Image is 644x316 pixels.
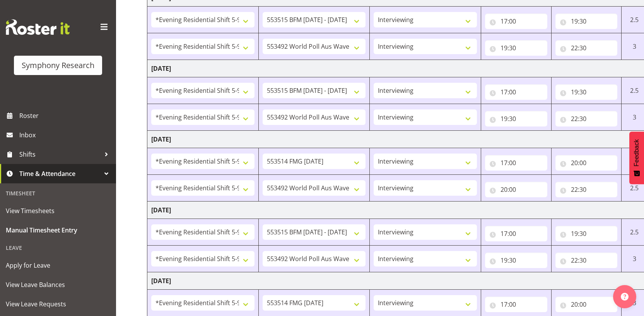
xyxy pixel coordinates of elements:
span: Shifts [19,149,101,160]
input: Click to select... [485,84,547,100]
img: Rosterit website logo [6,19,70,35]
input: Click to select... [555,253,618,268]
div: Leave [2,240,114,256]
input: Click to select... [555,40,618,56]
input: Click to select... [555,297,618,312]
input: Click to select... [485,14,547,29]
a: View Leave Requests [2,294,114,314]
input: Click to select... [555,155,618,171]
a: View Leave Balances [2,275,114,294]
input: Click to select... [485,111,547,126]
input: Click to select... [485,182,547,197]
span: Time & Attendance [19,168,101,179]
input: Click to select... [555,226,618,241]
button: Feedback - Show survey [629,132,644,184]
input: Click to select... [555,84,618,100]
input: Click to select... [485,253,547,268]
input: Click to select... [485,40,547,56]
input: Click to select... [555,14,618,29]
span: Roster [19,110,112,121]
div: Timesheet [2,185,114,201]
input: Click to select... [555,111,618,126]
span: Manual Timesheet Entry [6,224,110,236]
input: Click to select... [485,155,547,171]
a: Apply for Leave [2,256,114,275]
input: Click to select... [485,226,547,241]
div: Symphony Research [22,60,94,71]
span: View Leave Balances [6,279,110,290]
a: Manual Timesheet Entry [2,220,114,240]
img: help-xxl-2.png [621,293,629,301]
span: View Leave Requests [6,298,110,310]
input: Click to select... [485,297,547,312]
a: View Timesheets [2,201,114,220]
input: Click to select... [555,182,618,197]
span: Inbox [19,129,112,141]
span: Apply for Leave [6,260,110,271]
span: Feedback [633,139,640,166]
span: View Timesheets [6,205,110,217]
